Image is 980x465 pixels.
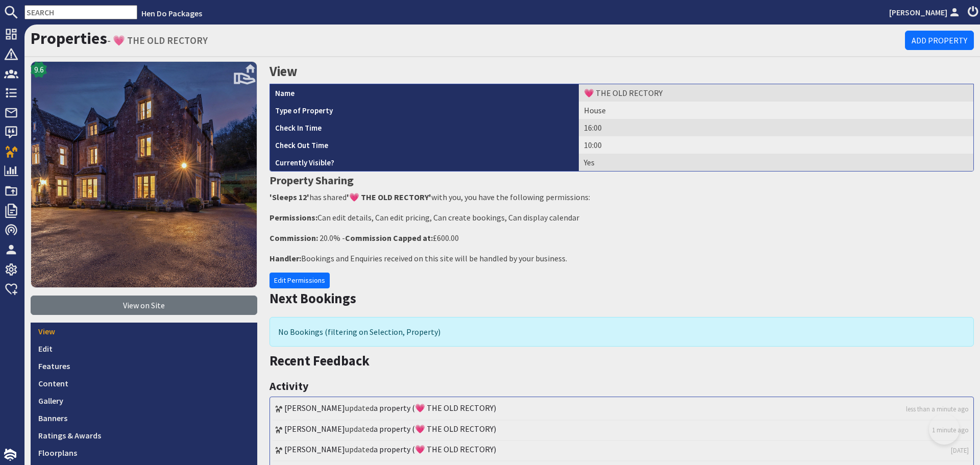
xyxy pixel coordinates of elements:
th: Check In Time [270,119,579,136]
a: 9.6 [31,61,257,296]
small: - 💗 THE OLD RECTORY [107,34,208,46]
td: 10:00 [579,136,973,154]
li: updated [273,421,971,441]
a: Floorplans [31,444,257,461]
a: Next Bookings [269,290,356,307]
a: [PERSON_NAME] [284,424,345,434]
a: a property (💗 THE OLD RECTORY) [374,424,496,434]
td: 💗 THE OLD RECTORY [579,84,973,102]
strong: Commission Capped at: [345,233,433,243]
a: Ratings & Awards [31,427,257,444]
a: Add Property [905,31,974,50]
a: Banners [31,409,257,427]
a: View [31,323,257,340]
a: less than a minute ago [906,404,969,414]
a: Edit [31,340,257,357]
a: Recent Feedback [269,352,370,369]
li: updated [273,441,971,461]
strong: '💗 THE OLD RECTORY' [347,192,431,202]
a: a property (💗 THE OLD RECTORY) [374,444,496,454]
img: staytech_i_w-64f4e8e9ee0a9c174fd5317b4b171b261742d2d393467e5bdba4413f4f884c10.svg [4,449,16,461]
input: SEARCH [24,5,137,19]
td: House [579,102,973,119]
td: 16:00 [579,119,973,136]
div: No Bookings (filtering on Selection, Property) [269,317,974,347]
p: Can edit details, Can edit pricing, Can create bookings, Can display calendar [269,211,974,224]
a: Edit Permissions [269,273,330,288]
th: Name [270,84,579,102]
span: 20.0% [320,233,340,243]
strong: Handler: [269,253,301,263]
img: 💗 THE OLD RECTORY's icon [31,61,257,288]
a: a property (💗 THE OLD RECTORY) [374,403,496,413]
strong: Permissions: [269,212,317,223]
iframe: Toggle Customer Support [929,414,960,445]
a: Hen Do Packages [141,8,202,18]
td: Yes [579,154,973,171]
a: Properties [31,28,107,48]
li: updated [273,400,971,420]
h2: View [269,61,974,82]
span: - £600.00 [342,233,459,243]
a: [PERSON_NAME] [284,444,345,454]
a: [PERSON_NAME] [889,6,962,18]
a: Gallery [31,392,257,409]
a: View on Site [31,296,257,315]
span: 9.6 [34,63,44,76]
p: Bookings and Enquiries received on this site will be handled by your business. [269,252,974,264]
strong: 'Sleeps 12' [269,192,309,202]
th: Currently Visible? [270,154,579,171]
th: Check Out Time [270,136,579,154]
a: [DATE] [951,446,969,455]
p: has shared with you, you have the following permissions: [269,191,974,203]
h3: Property Sharing [269,172,974,189]
a: Features [31,357,257,375]
a: [PERSON_NAME] [284,403,345,413]
a: Activity [269,379,308,393]
a: Content [31,375,257,392]
strong: Commission: [269,233,318,243]
th: Type of Property [270,102,579,119]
